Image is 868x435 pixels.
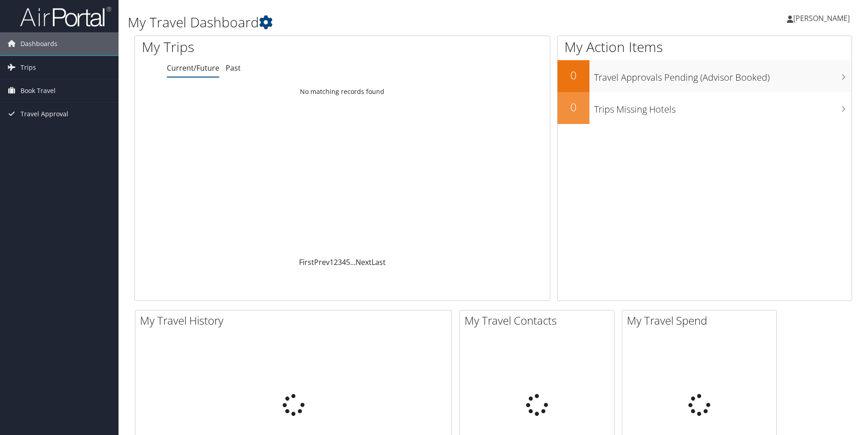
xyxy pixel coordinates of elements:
[334,257,338,267] a: 2
[627,313,776,328] h2: My Travel Spend
[594,98,852,116] h3: Trips Missing Hotels
[21,32,57,55] span: Dashboards
[21,103,68,125] span: Travel Approval
[167,63,219,73] a: Current/Future
[558,92,852,124] a: 0Trips Missing Hotels
[558,67,589,83] h2: 0
[21,56,36,79] span: Trips
[356,257,372,267] a: Next
[140,313,451,328] h2: My Travel History
[330,257,334,267] a: 1
[787,5,859,32] a: [PERSON_NAME]
[128,13,615,32] h1: My Travel Dashboard
[342,257,346,267] a: 4
[558,99,589,115] h2: 0
[558,37,852,57] h1: My Action Items
[21,79,56,102] span: Book Travel
[594,67,852,84] h3: Travel Approvals Pending (Advisor Booked)
[20,6,111,27] img: airportal-logo.png
[142,37,370,57] h1: My Trips
[465,313,614,328] h2: My Travel Contacts
[135,83,550,100] td: No matching records found
[793,13,850,23] span: [PERSON_NAME]
[299,257,314,267] a: First
[226,63,241,73] a: Past
[350,257,356,267] span: …
[346,257,350,267] a: 5
[558,60,852,92] a: 0Travel Approvals Pending (Advisor Booked)
[372,257,386,267] a: Last
[338,257,342,267] a: 3
[314,257,330,267] a: Prev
